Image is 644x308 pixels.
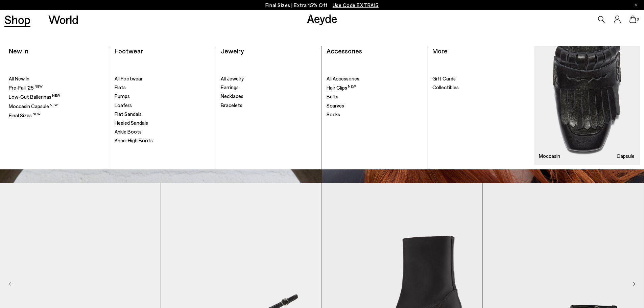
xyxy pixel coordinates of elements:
h3: Moccasin [539,153,560,159]
span: Earrings [221,84,239,90]
a: Heeled Sandals [115,120,211,126]
a: Collectibles [432,84,529,91]
span: Flats [115,84,126,90]
a: All Accessories [327,75,423,82]
a: Moccasin Capsule [9,103,105,110]
span: Collectibles [432,84,459,90]
span: Pre-Fall '25 [9,85,43,91]
a: Knee-High Boots [115,137,211,144]
a: Pumps [115,93,211,100]
a: Shop [4,14,30,25]
a: Gift Cards [432,75,529,82]
span: Navigate to /collections/ss25-final-sizes [333,2,379,8]
a: Hair Clips [327,84,423,91]
span: Ankle Boots [115,128,142,135]
div: Previous slide [9,280,11,288]
span: Socks [327,111,340,117]
a: More [432,47,448,55]
a: Footwear [115,47,143,55]
a: Scarves [327,102,423,109]
a: Ankle Boots [115,128,211,135]
a: Jewelry [221,47,244,55]
a: Low-Cut Ballerinas [9,93,105,100]
div: Next slide [633,280,635,288]
a: All New In [9,75,105,82]
span: Final Sizes [9,112,41,118]
span: All Jewelry [221,75,244,81]
a: Earrings [221,84,317,91]
a: 0 [629,16,636,23]
span: Bracelets [221,102,242,108]
a: All Footwear [115,75,211,82]
span: Low-Cut Ballerinas [9,94,60,100]
a: Flat Sandals [115,111,211,118]
a: World [48,14,78,25]
a: Loafers [115,102,211,109]
p: Final Sizes | Extra 15% Off [265,1,379,9]
span: Pumps [115,93,130,99]
a: Necklaces [221,93,317,100]
span: All New In [9,75,29,81]
a: Aeyde [307,11,337,25]
a: All Jewelry [221,75,317,82]
h3: Capsule [617,153,635,159]
span: Hair Clips [327,85,356,91]
span: Necklaces [221,93,243,99]
span: Scarves [327,102,344,109]
a: Accessories [327,47,362,55]
a: Moccasin Capsule [534,46,640,165]
span: Belts [327,93,338,99]
a: New In [9,47,28,55]
a: Bracelets [221,102,317,109]
a: Pre-Fall '25 [9,84,105,91]
span: Loafers [115,102,132,108]
span: All Footwear [115,75,143,81]
span: Flat Sandals [115,111,142,117]
a: Final Sizes [9,112,105,119]
span: Moccasin Capsule [9,103,58,109]
span: All Accessories [327,75,359,81]
a: Flats [115,84,211,91]
span: 0 [636,18,640,21]
span: Gift Cards [432,75,456,81]
a: Belts [327,93,423,100]
span: Knee-High Boots [115,137,153,143]
a: Socks [327,111,423,118]
span: Heeled Sandals [115,120,148,126]
img: Mobile_e6eede4d-78b8-4bd1-ae2a-4197e375e133_900x.jpg [534,46,640,165]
